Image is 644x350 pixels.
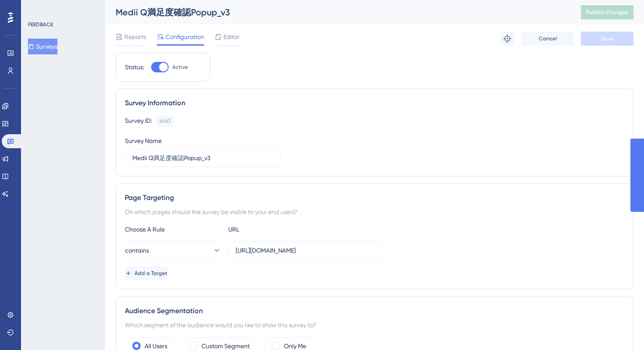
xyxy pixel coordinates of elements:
[228,224,325,235] div: URL
[125,207,624,217] div: On which pages should the survey be visible to your end users?
[28,39,57,54] button: Surveys
[134,270,167,277] span: Add a Target
[125,136,162,146] div: Survey Name
[586,9,628,16] span: Publish Changes
[132,154,273,163] input: Type your Survey name
[125,320,624,330] div: Which segment of the audience would you like to show this survey to?
[601,35,613,42] span: Save
[125,193,624,203] div: Page Targeting
[172,64,188,71] span: Active
[539,35,557,42] span: Cancel
[125,98,624,108] div: Survey Information
[125,306,624,316] div: Audience Segmentation
[159,118,170,125] div: 6463
[166,32,204,42] span: Configuration
[124,32,146,42] span: Reports
[125,115,152,127] div: Survey ID:
[125,266,167,280] button: Add a Target
[581,5,633,19] button: Publish Changes
[581,32,633,46] button: Save
[125,245,149,256] span: contains
[125,242,221,259] button: contains
[223,32,240,42] span: Editor
[125,62,144,72] div: Status:
[28,21,53,28] div: FEEDBACK
[236,246,377,255] input: yourwebsite.com/path
[521,32,574,46] button: Cancel
[125,224,221,235] div: Choose A Rule
[607,315,633,342] iframe: UserGuiding AI Assistant Launcher
[116,6,559,18] div: Medii Q満足度確認Popup_v3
